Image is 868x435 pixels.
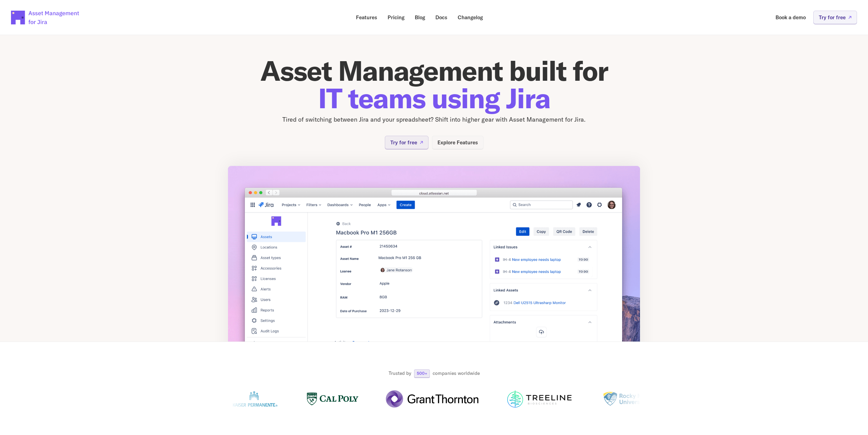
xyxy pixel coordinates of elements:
[453,11,488,24] a: Changelog
[431,11,452,24] a: Docs
[458,15,483,20] p: Changelog
[351,11,382,24] a: Features
[356,15,377,20] p: Features
[228,57,640,112] h1: Asset Management built for
[771,11,811,24] a: Book a demo
[230,390,279,408] img: Logo
[435,15,447,20] p: Docs
[819,15,846,20] p: Try for free
[228,166,640,375] img: App
[390,140,417,145] p: Try for free
[813,11,857,24] a: Try for free
[775,15,806,20] p: Book a demo
[383,11,409,24] a: Pricing
[389,370,411,377] p: Trusted by
[318,81,550,115] span: IT teams using Jira
[228,115,640,125] p: Tired of switching between Jira and your spreadsheet? Shift into higher gear with Asset Managemen...
[437,140,478,145] p: Explore Features
[306,390,358,408] img: Logo
[433,370,480,377] p: companies worldwide
[385,136,428,149] a: Try for free
[417,371,427,376] p: 500+
[388,15,404,20] p: Pricing
[410,11,430,24] a: Blog
[505,390,572,408] img: Logo
[415,15,425,20] p: Blog
[432,136,484,149] a: Explore Features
